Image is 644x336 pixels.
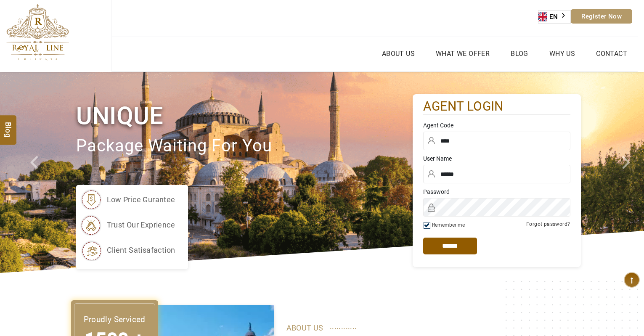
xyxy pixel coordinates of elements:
[538,10,571,24] div: Language
[380,48,417,60] a: About Us
[3,122,14,129] span: Blog
[80,189,175,210] li: low price gurantee
[509,48,530,60] a: Blog
[286,322,568,334] p: ABOUT US
[423,188,570,196] label: Password
[330,320,357,333] span: ............
[423,121,570,130] label: Agent Code
[6,4,69,61] img: The Royal Line Holidays
[571,9,632,24] a: Register Now
[80,240,175,261] li: client satisafaction
[538,10,571,24] aside: Language selected: English
[612,72,644,273] a: Check next image
[434,48,492,60] a: What we Offer
[19,72,52,273] a: Check next prev
[423,98,570,115] h2: agent login
[80,214,175,235] li: trust our exprience
[547,48,577,60] a: Why Us
[76,100,413,132] h1: Unique
[538,11,570,23] a: EN
[526,221,570,227] a: Forgot password?
[423,154,570,163] label: User Name
[432,222,465,228] label: Remember me
[76,132,413,160] p: package waiting for you
[594,48,629,60] a: Contact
